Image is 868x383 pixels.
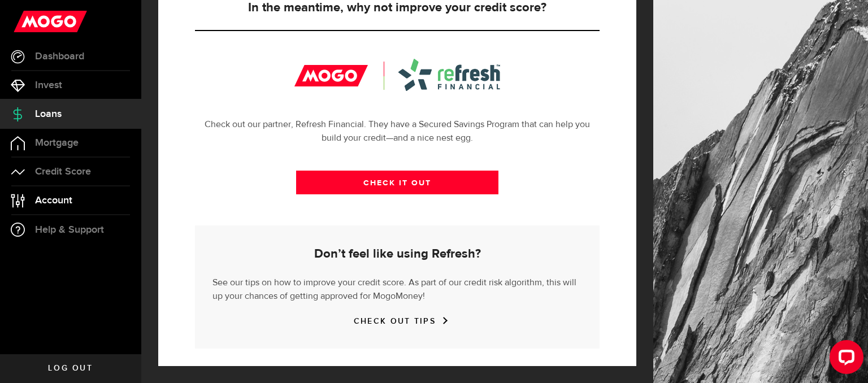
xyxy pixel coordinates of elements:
[195,1,600,15] h5: In the meantime, why not improve your credit score?
[35,195,72,206] span: Account
[354,316,441,326] a: CHECK OUT TIPS
[296,171,498,194] a: CHECK IT OUT
[35,138,79,148] span: Mortgage
[35,51,84,62] span: Dashboard
[35,225,104,235] span: Help & Support
[195,118,600,145] p: Check out our partner, Refresh Financial. They have a Secured Savings Program that can help you b...
[35,109,62,119] span: Loans
[212,273,582,303] p: See our tips on how to improve your credit score. As part of our credit risk algorithm, this will...
[821,336,868,383] iframe: LiveChat chat widget
[48,364,93,372] span: Log out
[35,167,91,177] span: Credit Score
[212,247,582,261] h5: Don’t feel like using Refresh?
[35,80,62,90] span: Invest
